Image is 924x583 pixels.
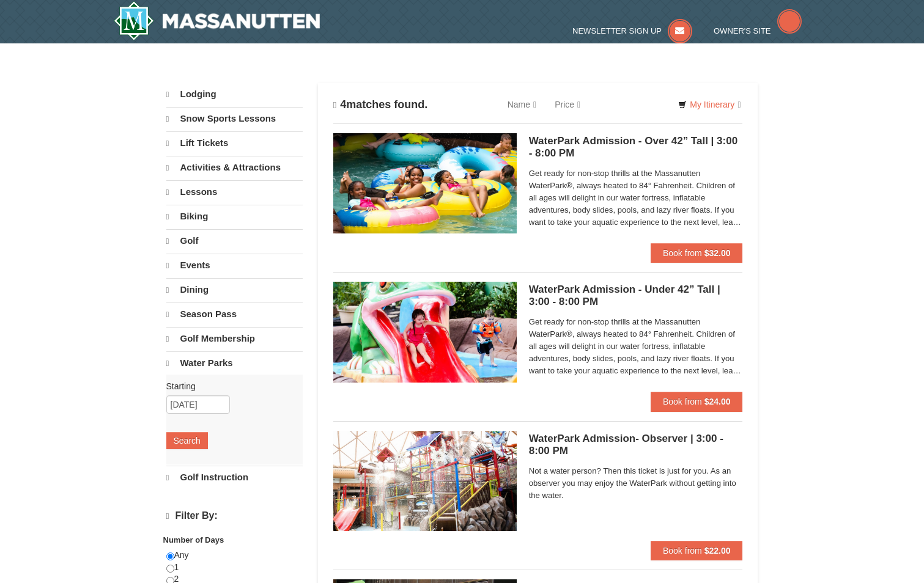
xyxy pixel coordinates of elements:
[663,248,702,258] span: Book from
[704,546,731,555] strong: $22.00
[663,546,702,555] span: Book from
[714,26,802,35] a: Owner's Site
[529,135,743,159] h5: WaterPark Admission - Over 42” Tall | 3:00 - 8:00 PM
[166,156,303,179] a: Activities & Attractions
[166,532,220,541] strong: Price: (USD $)
[529,433,743,457] h5: WaterPark Admission- Observer | 3:00 - 8:00 PM
[166,83,303,106] a: Lodging
[166,180,303,204] a: Lessons
[333,282,517,382] img: 6619917-1391-b04490f2.jpg
[704,397,731,406] strong: $24.00
[166,278,303,301] a: Dining
[651,243,743,263] button: Book from $32.00
[166,466,303,489] a: Golf Instruction
[166,432,208,449] button: Search
[166,254,303,277] a: Events
[166,229,303,252] a: Golf
[333,431,517,531] img: 6619917-1407-941696cb.jpg
[670,95,748,114] a: My Itinerary
[529,167,743,229] span: Get ready for non-stop thrills at the Massanutten WaterPark®, always heated to 84° Fahrenheit. Ch...
[166,131,303,155] a: Lift Tickets
[166,327,303,350] a: Golf Membership
[529,284,743,308] h5: WaterPark Admission - Under 42” Tall | 3:00 - 8:00 PM
[663,397,702,406] span: Book from
[114,1,320,40] a: Massanutten Resort
[166,205,303,228] a: Biking
[166,302,303,326] a: Season Pass
[529,316,743,377] span: Get ready for non-stop thrills at the Massanutten WaterPark®, always heated to 84° Fahrenheit. Ch...
[572,26,692,35] a: Newsletter Sign Up
[704,248,731,258] strong: $32.00
[651,392,743,411] button: Book from $24.00
[166,510,303,522] h4: Filter By:
[333,133,517,233] img: 6619917-1563-e84d971f.jpg
[545,92,590,117] a: Price
[163,535,224,544] strong: Number of Days
[114,1,320,40] img: Massanutten Resort Logo
[572,26,662,35] span: Newsletter Sign Up
[166,107,303,130] a: Snow Sports Lessons
[498,92,545,117] a: Name
[529,465,743,502] span: Not a water person? Then this ticket is just for you. As an observer you may enjoy the WaterPark ...
[166,380,294,392] label: Starting
[651,541,743,560] button: Book from $22.00
[714,26,771,35] span: Owner's Site
[166,351,303,375] a: Water Parks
